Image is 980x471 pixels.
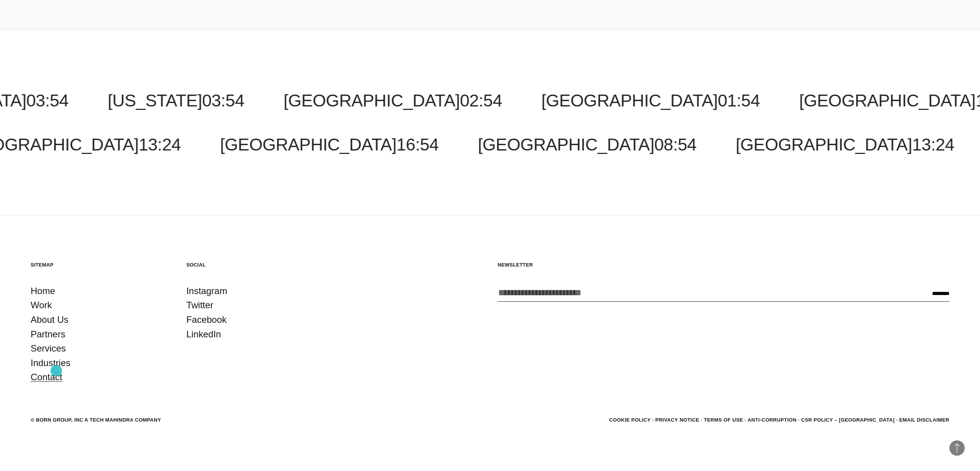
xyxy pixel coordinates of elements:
span: 13:24 [139,135,181,154]
a: Industries [31,356,70,370]
a: Home [31,284,55,298]
h5: Newsletter [498,262,949,268]
a: CSR POLICY – [GEOGRAPHIC_DATA] [801,417,895,423]
a: [GEOGRAPHIC_DATA]08:54 [478,135,696,154]
span: 02:54 [460,91,502,110]
a: Cookie Policy [609,417,650,423]
a: Instagram [186,284,227,298]
a: About Us [31,312,69,327]
span: 01:54 [718,91,760,110]
span: 08:54 [654,135,696,154]
a: Contact [31,370,62,384]
span: 16:54 [397,135,439,154]
a: Facebook [186,312,227,327]
a: LinkedIn [186,327,221,342]
a: Twitter [186,298,214,312]
a: Services [31,341,66,356]
a: [GEOGRAPHIC_DATA]01:54 [541,91,760,110]
span: 03:54 [202,91,244,110]
a: Privacy Notice [655,417,699,423]
h5: Social [186,262,327,268]
a: Partners [31,327,65,342]
a: Anti-Corruption [748,417,797,423]
span: 03:54 [26,91,69,110]
button: Back to Top [949,440,965,456]
a: [GEOGRAPHIC_DATA]02:54 [284,91,502,110]
a: Terms of Use [704,417,743,423]
span: 13:24 [912,135,954,154]
a: Work [31,298,52,312]
a: Email Disclaimer [899,417,949,423]
h5: Sitemap [31,262,171,268]
a: [US_STATE]03:54 [108,91,244,110]
a: [GEOGRAPHIC_DATA]13:24 [736,135,954,154]
div: © BORN GROUP, INC A Tech Mahindra Company [31,416,161,424]
a: [GEOGRAPHIC_DATA]16:54 [220,135,439,154]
